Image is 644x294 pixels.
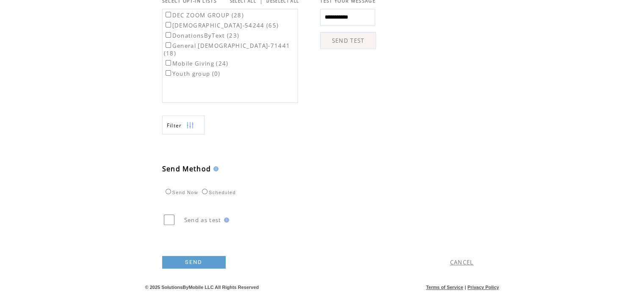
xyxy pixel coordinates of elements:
span: Show filters [167,122,182,129]
input: Mobile Giving (24) [166,60,171,66]
span: © 2025 SolutionsByMobile LLC All Rights Reserved [145,285,259,290]
label: [DEMOGRAPHIC_DATA]-54244 (65) [164,22,279,29]
a: Filter [162,115,205,135]
span: | [464,285,466,290]
label: Send Now [163,190,198,195]
a: Terms of Service [426,285,463,290]
input: Send Now [166,189,171,194]
span: Send Method [162,164,211,173]
a: CANCEL [450,258,474,266]
label: General [DEMOGRAPHIC_DATA]-71441 (18) [164,42,290,57]
label: DEC ZOOM GROUP (28) [164,11,244,19]
input: DonationsByText (23) [166,32,171,38]
input: DEC ZOOM GROUP (28) [166,12,171,17]
a: SEND TEST [320,32,376,49]
input: [DEMOGRAPHIC_DATA]-54244 (65) [166,22,171,27]
a: Privacy Policy [467,285,499,290]
input: Scheduled [202,189,207,194]
label: Youth group (0) [164,70,221,77]
a: SEND [162,256,226,269]
input: Youth group (0) [166,70,171,76]
img: filters.png [186,116,194,135]
label: Mobile Giving (24) [164,60,229,67]
label: DonationsByText (23) [164,32,240,39]
span: Send as test [184,216,221,224]
img: help.gif [221,217,229,223]
input: General [DEMOGRAPHIC_DATA]-71441 (18) [166,42,171,48]
img: help.gif [211,166,218,171]
label: Scheduled [200,190,236,195]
